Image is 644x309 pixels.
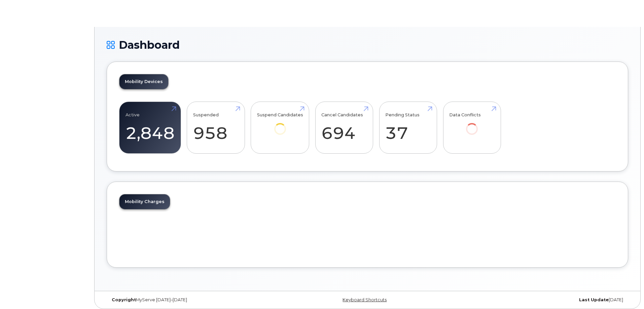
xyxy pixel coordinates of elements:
a: Suspended 958 [193,106,239,150]
a: Suspend Candidates [257,106,303,144]
strong: Copyright [112,297,136,302]
div: [DATE] [454,297,628,303]
h1: Dashboard [107,39,628,51]
div: MyServe [DATE]–[DATE] [107,297,281,303]
a: Mobility Devices [119,74,168,89]
a: Active 2,848 [126,106,175,150]
strong: Last Update [579,297,609,302]
a: Pending Status 37 [385,106,431,150]
a: Cancel Candidates 694 [321,106,367,150]
a: Data Conflicts [449,106,495,144]
a: Mobility Charges [119,194,170,209]
a: Keyboard Shortcuts [343,297,387,302]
